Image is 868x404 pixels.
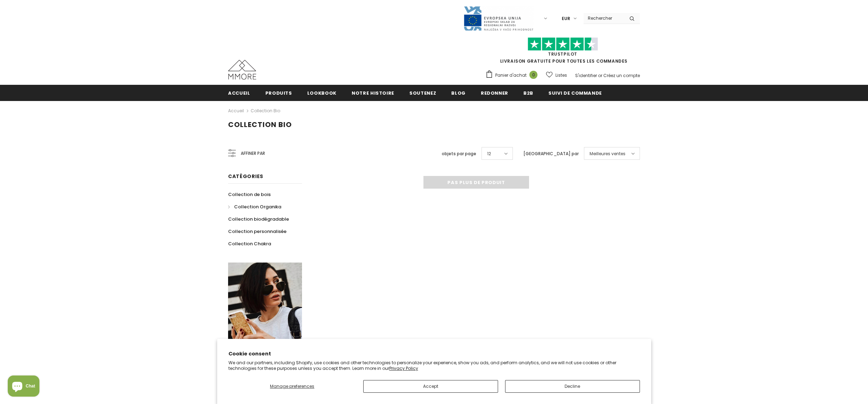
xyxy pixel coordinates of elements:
[590,150,625,157] span: Meilleures ventes
[523,150,579,157] label: [GEOGRAPHIC_DATA] par
[352,90,394,96] span: Notre histoire
[228,216,289,222] span: Collection biodégradable
[548,85,602,101] a: Suivi de commande
[442,150,476,157] label: objets par page
[307,85,336,101] a: Lookbook
[228,213,289,225] a: Collection biodégradable
[451,85,466,101] a: Blog
[363,380,498,393] button: Accept
[228,120,292,130] span: Collection Bio
[575,72,597,78] a: S'identifier
[228,238,271,250] a: Collection Chakra
[603,72,640,78] a: Créez un compte
[481,90,508,96] span: Redonner
[505,380,640,393] button: Decline
[548,90,602,96] span: Suivi de commande
[307,90,336,96] span: Lookbook
[523,85,533,101] a: B2B
[481,85,508,101] a: Redonner
[228,188,271,201] a: Collection de bois
[546,69,567,81] a: Listes
[251,108,280,114] a: Collection Bio
[228,173,263,180] span: Catégories
[228,225,287,238] a: Collection personnalisée
[6,375,42,398] inbox-online-store-chat: Shopify online store chat
[463,6,534,31] img: Javni Razpis
[228,228,287,235] span: Collection personnalisée
[265,90,292,96] span: Produits
[487,150,491,157] span: 12
[562,15,570,22] span: EUR
[228,90,250,96] span: Accueil
[485,40,640,64] span: LIVRAISON GRATUITE POUR TOUTES LES COMMANDES
[352,85,394,101] a: Notre histoire
[228,60,256,80] img: Cas MMORE
[523,90,533,96] span: B2B
[228,85,250,101] a: Accueil
[528,37,598,51] img: Faites confiance aux étoiles pilotes
[555,72,567,79] span: Listes
[495,72,527,79] span: Panier d'achat
[389,365,418,371] a: Privacy Policy
[548,51,577,57] a: TrustPilot
[228,380,356,393] button: Manage preferences
[463,15,534,21] a: Javni Razpis
[451,90,466,96] span: Blog
[228,107,244,115] a: Accueil
[270,383,314,389] span: Manage preferences
[265,85,292,101] a: Produits
[529,71,537,79] span: 0
[234,203,281,210] span: Collection Organika
[228,201,281,213] a: Collection Organika
[241,150,265,157] span: Affiner par
[584,13,624,23] input: Search Site
[228,240,271,247] span: Collection Chakra
[228,350,640,358] h2: Cookie consent
[228,191,271,198] span: Collection de bois
[409,90,436,96] span: soutenez
[598,72,602,78] span: or
[409,85,436,101] a: soutenez
[228,360,640,371] p: We and our partners, including Shopify, use cookies and other technologies to personalize your ex...
[485,70,541,81] a: Panier d'achat 0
